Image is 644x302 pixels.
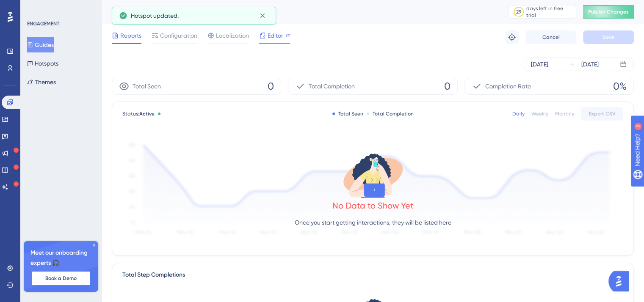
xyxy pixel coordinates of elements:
div: Weekly [531,110,548,117]
div: [DATE] [581,59,599,69]
span: Save [603,34,614,41]
div: 3 [59,4,61,11]
span: Total Seen [133,81,161,91]
div: Total Seen [332,110,363,117]
span: 0 [268,80,274,93]
span: 0 [444,80,451,93]
button: Themes [27,74,56,90]
p: Once you start getting interactions, they will be listed here [295,217,451,228]
div: No Data to Show Yet [332,200,414,211]
button: Book a Demo [32,272,90,285]
span: Active [139,111,155,117]
div: PlanMaster ES [112,6,487,18]
span: Total Completion [309,81,355,91]
div: ENGAGEMENT [27,20,59,27]
div: 29 [516,8,522,15]
button: Save [583,30,634,44]
span: Status: [122,110,155,117]
iframe: UserGuiding AI Assistant Launcher [608,269,634,294]
span: Hotspot updated. [131,11,179,21]
span: Need Help? [20,2,53,12]
button: Hotspots [27,56,58,71]
span: Localization [216,30,249,41]
span: Configuration [160,30,197,41]
span: Export CSV [589,110,616,117]
span: Publish Changes [588,8,629,15]
button: Cancel [525,30,576,44]
div: Total Step Completions [122,270,185,280]
div: [DATE] [531,59,548,69]
div: Total Completion [367,110,414,117]
span: Book a Demo [45,275,77,282]
span: Completion Rate [485,81,531,91]
span: Cancel [542,34,560,41]
button: Export CSV [581,107,623,121]
div: days left in free trial [526,5,573,19]
span: Reports [120,30,141,41]
button: Guides [27,37,54,52]
div: Monthly [555,110,574,117]
button: Publish Changes [583,5,634,19]
span: Meet our onboarding experts 🎧 [30,248,91,268]
span: Editor [268,30,283,41]
span: 0% [613,80,627,93]
div: Daily [512,110,525,117]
